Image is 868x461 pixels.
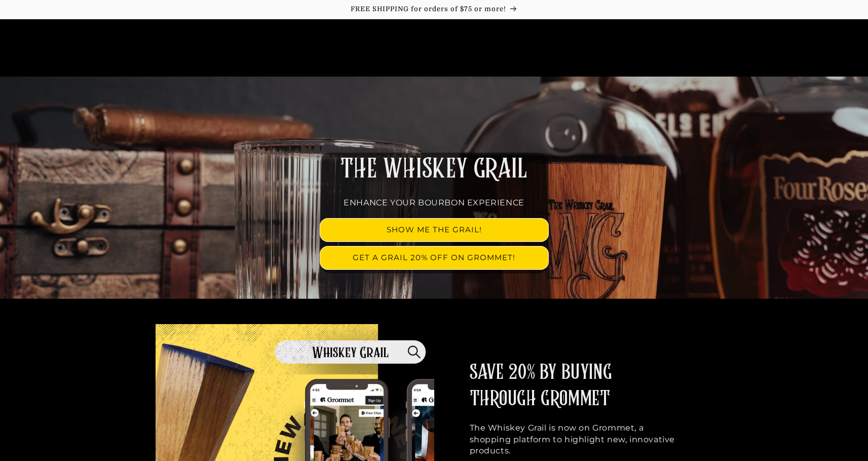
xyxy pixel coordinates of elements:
[320,246,548,269] a: GET A GRAIL 20% OFF ON GROMMET!
[10,5,858,14] p: FREE SHIPPING for orders of $75 or more!
[344,198,524,207] span: ENHANCE YOUR BOURBON EXPERIENCE
[470,360,677,412] h2: SAVE 20% BY BUYING THROUGH GROMMET
[320,219,548,241] a: SHOW ME THE GRAIL!
[341,156,527,183] span: THE WHISKEY GRAIL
